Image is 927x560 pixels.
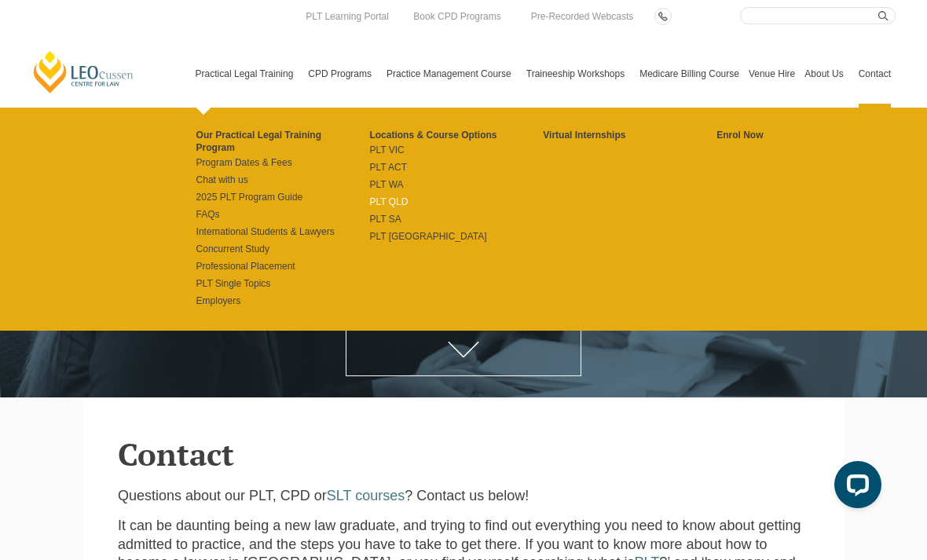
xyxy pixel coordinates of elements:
h2: Contact [118,437,809,471]
a: Our Practical Legal Training Program [196,129,370,154]
a: Program Dates & Fees [196,156,370,169]
a: Virtual Internships [543,129,716,141]
a: Venue Hire [744,40,800,108]
a: Contact [854,40,896,108]
a: PLT Learning Portal [302,8,393,25]
a: Professional Placement [196,260,370,273]
a: PLT SA [369,213,543,225]
a: Pre-Recorded Webcasts [527,8,638,25]
a: 2025 PLT Program Guide [196,191,370,203]
a: FAQs [196,208,370,221]
a: Locations & Course Options [369,129,543,141]
a: SLT courses [327,488,405,503]
a: International Students & Lawyers [196,225,370,238]
a: PLT VIC [369,144,543,156]
a: PLT WA [369,178,543,191]
a: Traineeship Workshops [522,40,635,108]
iframe: LiveChat chat widget [822,455,888,521]
a: Book CPD Programs [409,8,504,25]
a: Practice Management Course [382,40,522,108]
a: About Us [800,40,853,108]
p: Questions about our PLT, CPD or ? Contact us below! [118,487,809,505]
a: Practical Legal Training [191,40,304,108]
a: PLT [GEOGRAPHIC_DATA] [369,230,543,243]
a: CPD Programs [303,40,382,108]
a: PLT QLD [369,196,543,208]
a: PLT Single Topics [196,277,370,290]
a: Chat with us [196,174,370,186]
a: Employers [196,295,370,307]
a: Concurrent Study [196,243,370,255]
a: [PERSON_NAME] Centre for Law [31,49,136,94]
a: Medicare Billing Course [635,40,744,108]
a: Enrol Now [716,129,890,141]
a: PLT ACT [369,161,543,174]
